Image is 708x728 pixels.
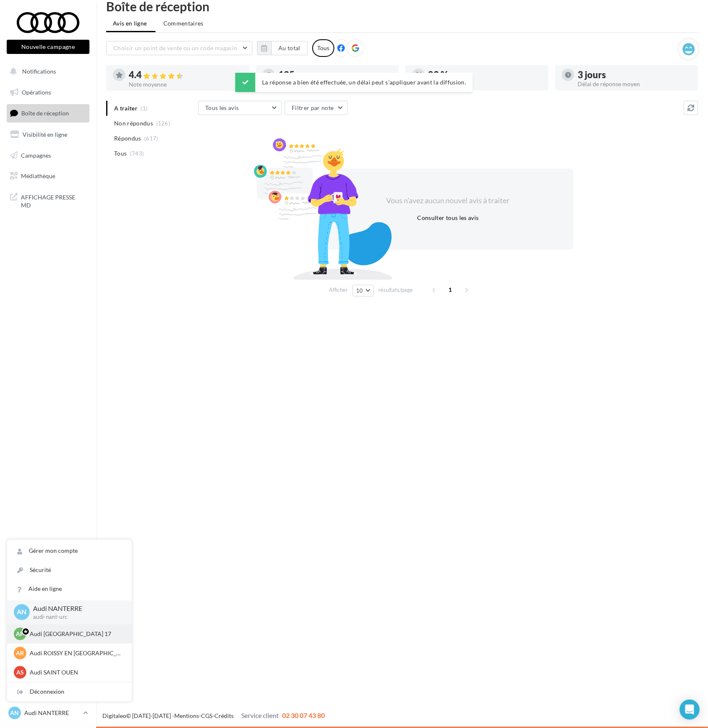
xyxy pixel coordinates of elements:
[378,286,413,294] span: résultats/page
[428,81,542,87] div: Taux de réponse
[7,561,132,580] a: Sécurité
[7,542,132,560] a: Gérer mon compte
[214,712,234,719] a: Crédits
[5,63,88,80] button: Notifications
[376,195,520,206] div: Vous n'avez aucun nouvel avis à traiter
[257,41,308,55] button: Au total
[428,70,542,79] div: 83 %
[30,668,122,677] p: Audi SAINT OUEN
[7,40,89,54] button: Nouvelle campagne
[33,613,118,621] p: audi-nant-urc
[198,101,282,115] button: Tous les avis
[144,135,158,142] span: (617)
[578,70,691,79] div: 3 jours
[102,712,126,719] a: Digitaleo
[102,712,325,719] span: © [DATE]-[DATE] - - -
[129,82,242,87] div: Note moyenne
[156,120,171,127] span: (126)
[30,630,122,638] p: Audi [GEOGRAPHIC_DATA] 17
[271,41,308,55] button: Au total
[578,81,691,87] div: Délai de réponse moyen
[5,84,91,101] a: Opérations
[7,705,89,721] a: AN Audi NANTERRE
[282,711,325,719] span: 02 30 07 43 80
[21,172,55,179] span: Médiathèque
[285,101,348,115] button: Filtrer par note
[17,608,27,617] span: AN
[278,70,392,79] div: 125
[5,104,91,122] a: Boîte de réception
[174,712,199,719] a: Mentions
[312,39,334,57] div: Tous
[5,126,91,143] a: Visibilité en ligne
[33,604,118,613] p: Audi NANTERRE
[16,630,24,638] span: AP
[201,712,212,719] a: CGS
[129,70,242,80] div: 4.4
[5,147,91,164] a: Campagnes
[21,151,51,158] span: Campagnes
[205,104,239,111] span: Tous les avis
[352,285,374,296] button: 10
[114,149,127,158] span: Tous
[22,68,56,75] span: Notifications
[5,167,91,185] a: Médiathèque
[356,287,363,294] span: 10
[130,150,144,157] span: (743)
[235,73,473,92] div: La réponse a bien été effectuée, un délai peut s’appliquer avant la diffusion.
[163,19,204,28] span: Commentaires
[16,649,24,657] span: AR
[114,119,153,128] span: Non répondus
[10,709,19,717] span: AN
[16,668,24,677] span: AS
[414,213,482,223] button: Consulter tous les avis
[329,286,348,294] span: Afficher
[21,110,69,117] span: Boîte de réception
[7,682,132,701] div: Déconnexion
[30,649,122,657] p: Audi ROISSY EN [GEOGRAPHIC_DATA]
[680,700,700,720] div: Open Intercom Messenger
[24,709,80,717] p: Audi NANTERRE
[106,41,252,55] button: Choisir un point de vente ou un code magasin
[114,134,141,143] span: Répondus
[444,283,457,296] span: 1
[7,580,132,598] a: Aide en ligne
[241,711,279,719] span: Service client
[5,188,91,213] a: AFFICHAGE PRESSE MD
[113,44,237,51] span: Choisir un point de vente ou un code magasin
[21,192,86,209] span: AFFICHAGE PRESSE MD
[23,131,67,138] span: Visibilité en ligne
[22,89,51,96] span: Opérations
